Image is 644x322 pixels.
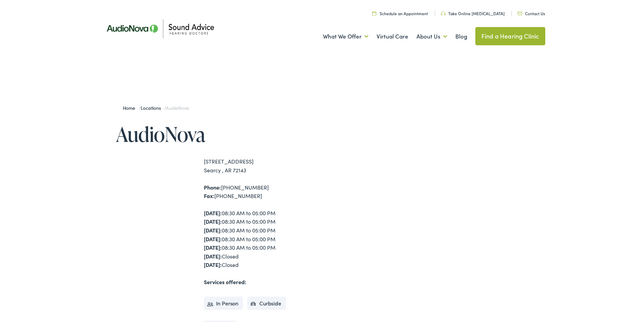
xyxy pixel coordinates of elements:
a: Home [123,104,139,111]
span: / / [123,104,189,111]
div: [PHONE_NUMBER] [PHONE_NUMBER] [204,183,322,200]
a: Virtual Care [377,24,408,49]
a: Find a Hearing Clinic [475,27,545,45]
strong: Phone: [204,183,221,191]
h1: AudioNova [116,123,322,145]
strong: Services offered: [204,278,246,286]
div: [STREET_ADDRESS] Searcy , AR 72143 [204,157,322,174]
a: About Us [416,24,447,49]
li: In Person [204,297,243,310]
strong: [DATE]: [204,209,222,217]
div: 08:30 AM to 05:00 PM 08:30 AM to 05:00 PM 08:30 AM to 05:00 PM 08:30 AM to 05:00 PM 08:30 AM to 0... [204,209,322,269]
a: Take Online [MEDICAL_DATA] [441,10,505,16]
li: Curbside [247,297,286,310]
strong: [DATE]: [204,235,222,243]
strong: [DATE]: [204,226,222,234]
strong: [DATE]: [204,261,222,268]
a: Schedule an Appointment [372,10,428,16]
strong: [DATE]: [204,218,222,225]
a: What We Offer [323,24,368,49]
a: Locations [141,104,164,111]
strong: [DATE]: [204,252,222,260]
img: Headphone icon in a unique green color, suggesting audio-related services or features. [441,11,446,16]
a: Contact Us [518,10,545,16]
img: Calendar icon in a unique green color, symbolizing scheduling or date-related features. [372,11,376,16]
strong: Fax: [204,192,214,199]
img: Icon representing mail communication in a unique green color, indicative of contact or communicat... [518,12,522,15]
a: Blog [455,24,467,49]
strong: [DATE]: [204,244,222,251]
span: AudioNova [166,104,189,111]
